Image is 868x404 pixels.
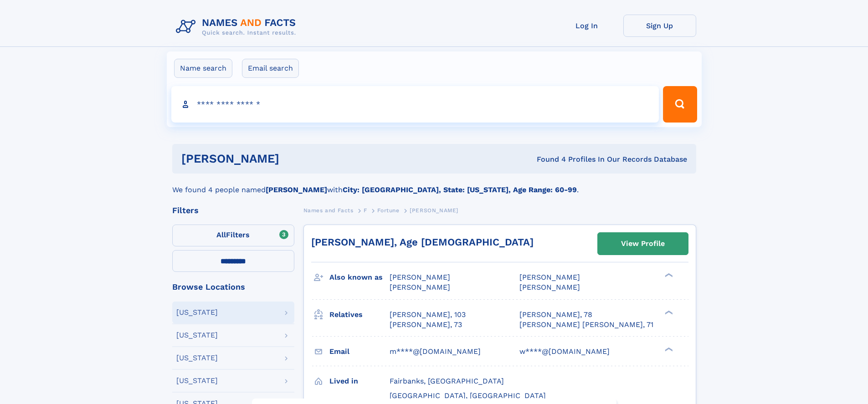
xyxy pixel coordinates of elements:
[266,185,327,194] b: [PERSON_NAME]
[176,309,218,316] div: [US_STATE]
[390,391,546,400] span: [GEOGRAPHIC_DATA], [GEOGRAPHIC_DATA]
[343,185,577,194] b: City: [GEOGRAPHIC_DATA], State: [US_STATE], Age Range: 60-99
[519,320,653,330] a: [PERSON_NAME] [PERSON_NAME], 71
[311,236,534,248] a: [PERSON_NAME], Age [DEMOGRAPHIC_DATA]
[390,377,504,385] span: Fairbanks, [GEOGRAPHIC_DATA]
[410,207,458,214] span: [PERSON_NAME]
[329,344,390,359] h3: Email
[364,207,367,214] span: F
[408,154,687,164] div: Found 4 Profiles In Our Records Database
[390,273,450,281] span: [PERSON_NAME]
[174,59,232,78] label: Name search
[303,205,354,216] a: Names and Facts
[216,230,226,239] span: All
[623,15,696,37] a: Sign Up
[663,86,697,123] button: Search Button
[329,307,390,322] h3: Relatives
[550,15,623,37] a: Log In
[176,332,218,339] div: [US_STATE]
[176,377,218,384] div: [US_STATE]
[364,205,367,216] a: F
[519,273,580,281] span: [PERSON_NAME]
[663,272,673,278] div: ❯
[181,153,408,164] h1: [PERSON_NAME]
[377,205,399,216] a: Fortune
[519,310,592,320] a: [PERSON_NAME], 78
[390,320,462,330] a: [PERSON_NAME], 73
[172,283,294,291] div: Browse Locations
[329,270,390,285] h3: Also known as
[519,283,580,291] span: [PERSON_NAME]
[172,206,294,215] div: Filters
[390,310,466,320] a: [PERSON_NAME], 103
[172,174,696,195] div: We found 4 people named with .
[663,309,673,315] div: ❯
[172,15,303,39] img: Logo Names and Facts
[598,233,688,255] a: View Profile
[621,233,665,254] div: View Profile
[242,59,299,78] label: Email search
[329,373,390,389] h3: Lived in
[663,346,673,352] div: ❯
[171,86,659,123] input: search input
[172,225,294,246] label: Filters
[390,283,450,291] span: [PERSON_NAME]
[176,354,218,362] div: [US_STATE]
[377,207,399,214] span: Fortune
